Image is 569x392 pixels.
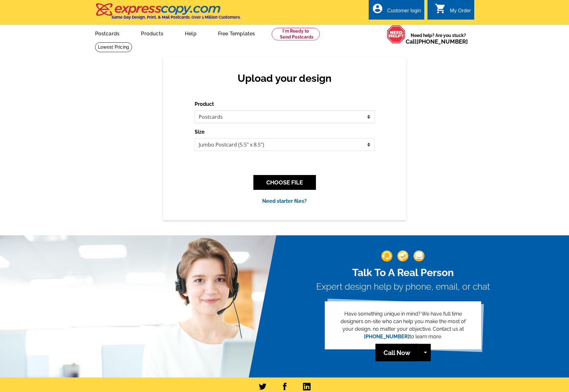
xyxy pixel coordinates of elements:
a: Help [175,26,207,40]
label: Product [195,100,214,108]
span: Need help? Are you stuck? [406,32,471,45]
a: Same Day Design, Print, & Mail Postcards. Over 1 Million Customers. [95,8,241,20]
a: Need starter files? [262,198,307,204]
img: support-img-1.png [381,250,392,262]
a: shopping_cart My Order [435,7,471,15]
h4: Same Day Design, Print, & Mail Postcards. Over 1 Million Customers. [112,15,241,20]
img: support-img-2.png [397,250,409,262]
a: Postcards [85,26,130,40]
a: Free Templates [208,26,265,40]
h2: Upload your design [201,72,368,84]
a: account_circle Customer login [372,7,421,15]
label: Size [195,128,205,136]
div: Customer login [387,8,421,17]
i: shopping_cart [435,3,446,14]
a: Call Now [375,344,418,361]
i: account_circle [372,3,383,14]
a: Products [131,26,173,40]
h3: Expert design help by phone, email, or chat [316,281,490,292]
h2: Talk To A Real Person [316,267,490,279]
a: [PHONE_NUMBER] [416,38,468,45]
button: CHOOSE FILE [253,175,316,190]
a: [PHONE_NUMBER] [364,334,409,340]
p: Have something unique in mind? We have full time designers on-site who can help you make the most... [335,310,471,341]
span: Call [406,38,468,45]
img: help [387,25,406,44]
div: My Order [450,8,471,17]
img: support-img-3_1.png [414,250,425,262]
iframe: LiveChat chat widget [443,245,569,392]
